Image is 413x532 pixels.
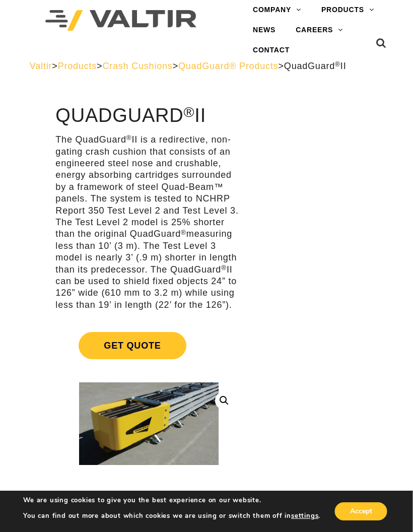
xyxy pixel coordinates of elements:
sup: ® [222,264,227,272]
a: NEWS [243,20,286,40]
img: Valtir [46,10,197,31]
a: 🔍 [216,391,234,410]
a: CONTACT [243,40,300,60]
a: QuadGuard® Products [179,61,279,71]
a: CAREERS [286,20,354,40]
h1: QuadGuard II [56,105,242,126]
sup: ® [181,229,187,236]
span: QuadGuard II [285,61,347,71]
p: We are using cookies to give you the best experience on our website. [24,496,321,505]
a: Valtir [30,61,52,71]
span: Get Quote [79,332,186,359]
a: Get Quote [56,320,242,371]
p: You can find out more about which cookies we are using or switch them off in . [24,511,321,520]
p: The QuadGuard II is a redirective, non-gating crash cushion that consists of an engineered steel ... [56,134,242,311]
sup: ® [184,104,195,120]
a: Products [58,61,97,71]
div: > > > > [30,60,372,72]
sup: ® [127,134,132,142]
a: Crash Cushions [103,61,173,71]
button: settings [292,511,319,520]
button: Accept [335,502,387,520]
sup: ® [335,60,341,68]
